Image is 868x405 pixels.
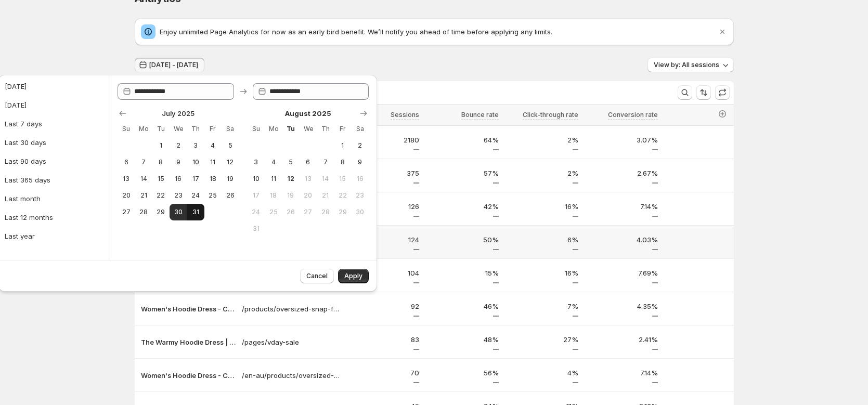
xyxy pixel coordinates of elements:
button: Saturday August 16 2025 [352,171,369,187]
p: 7.14% [585,201,658,212]
button: Thursday July 3 2025 [187,137,204,154]
button: Saturday July 12 2025 [222,154,239,171]
button: Show next month, September 2025 [356,106,371,121]
button: Sunday July 13 2025 [118,171,135,187]
span: 20 [122,191,131,200]
p: 15% [425,268,499,278]
span: 19 [286,191,295,200]
span: 5 [226,141,235,150]
button: Sunday August 17 2025 [248,187,265,204]
button: Thursday July 10 2025 [187,154,204,171]
button: Dismiss notification [715,24,730,39]
span: Tu [157,125,165,133]
p: 27% [505,334,578,345]
p: 64% [425,135,499,145]
button: [DATE] - [DATE] [135,58,204,72]
button: Last 90 days [2,153,106,169]
button: Friday August 22 2025 [334,187,351,204]
span: Click-through rate [523,111,578,119]
button: Show previous month, June 2025 [115,106,130,121]
button: Wednesday August 13 2025 [300,171,317,187]
button: Sunday August 24 2025 [248,204,265,220]
span: 7 [321,158,330,166]
span: 1 [157,141,165,150]
p: /products/oversized-snap-fit-hoodie [242,304,340,314]
button: Saturday July 26 2025 [222,187,239,204]
button: Last 365 days [2,172,106,188]
span: 22 [157,191,165,200]
p: 42% [425,201,499,212]
span: 31 [252,225,261,233]
button: Tuesday August 26 2025 [282,204,299,220]
th: Wednesday [300,121,317,137]
span: 21 [139,191,148,200]
button: Sort the results [696,85,711,100]
span: 31 [191,208,200,216]
span: 3 [252,158,261,166]
button: [DATE] [2,97,106,113]
button: Sunday July 20 2025 [118,187,135,204]
span: 11 [209,158,217,166]
button: Friday July 11 2025 [204,154,222,171]
p: Enjoy unlimited Page Analytics for now as an early bird benefit. We’ll notify you ahead of time b... [160,27,717,37]
button: Friday August 15 2025 [334,171,351,187]
span: Sessions [391,111,419,119]
button: Tuesday July 22 2025 [152,187,170,204]
button: Wednesday July 23 2025 [170,187,187,204]
p: 70 [346,368,419,378]
th: Tuesday [282,121,299,137]
span: 27 [122,208,131,216]
p: The Warmy Hoodie Dress | The Perfect Valentine’s Day Gift [141,337,236,347]
span: 10 [191,158,200,166]
p: Women's Hoodie Dress - Casual Long Sleeve Pullover Sweatshirt Dress [141,304,236,314]
span: 25 [209,191,217,200]
th: Thursday [317,121,334,137]
th: Sunday [248,121,265,137]
p: 2% [505,168,578,178]
button: Thursday August 7 2025 [317,154,334,171]
span: 30 [356,208,365,216]
p: 92 [346,301,419,311]
a: /pages/vday-sale [242,337,340,347]
span: Su [252,125,261,133]
th: Monday [135,121,152,137]
span: 13 [304,175,313,183]
span: 2 [356,141,365,150]
th: Friday [204,121,222,137]
button: Monday July 28 2025 [135,204,152,220]
span: We [304,125,313,133]
p: 2180 [346,135,419,145]
button: Tuesday August 19 2025 [282,187,299,204]
th: Tuesday [152,121,170,137]
span: 22 [338,191,347,200]
span: 20 [304,191,313,200]
span: 4 [209,141,217,150]
p: 126 [346,201,419,212]
button: Monday August 4 2025 [265,154,282,171]
button: Sunday August 31 2025 [248,220,265,237]
span: 6 [304,158,313,166]
span: 16 [356,175,365,183]
button: Wednesday July 2 2025 [170,137,187,154]
p: 46% [425,301,499,311]
button: Thursday August 28 2025 [317,204,334,220]
button: Friday July 18 2025 [204,171,222,187]
th: Sunday [118,121,135,137]
span: Bounce rate [461,111,499,119]
button: Friday August 1 2025 [334,137,351,154]
button: Wednesday August 6 2025 [300,154,317,171]
button: Wednesday July 16 2025 [170,171,187,187]
button: Friday August 29 2025 [334,204,351,220]
button: Saturday July 19 2025 [222,171,239,187]
span: Mo [139,125,148,133]
span: 29 [338,208,347,216]
button: Friday July 4 2025 [204,137,222,154]
p: 104 [346,268,419,278]
span: Sa [356,125,365,133]
button: [DATE] [2,78,106,95]
button: Tuesday July 15 2025 [152,171,170,187]
button: Tuesday August 5 2025 [282,154,299,171]
button: Apply [338,269,369,283]
span: We [174,125,183,133]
